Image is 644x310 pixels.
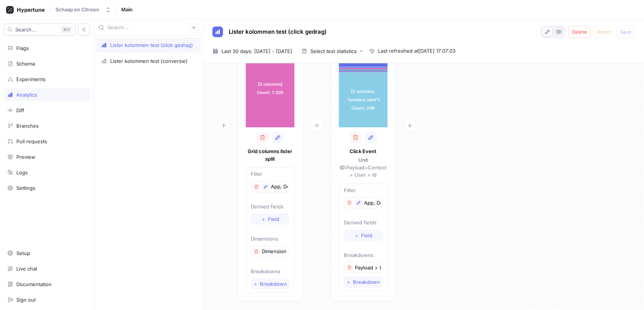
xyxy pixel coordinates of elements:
button: Delete [568,26,590,38]
div: Settings [16,185,35,191]
strong: Unit ID: [340,157,369,171]
button: Select test statistics [298,45,366,57]
span: Search... [15,27,36,32]
span: ＋ [261,217,266,221]
span: Last 30 days: [DATE] - [DATE] [222,47,292,55]
span: Delete [572,30,587,34]
div: Setup [16,250,30,256]
p: App, Device en Environment [271,183,288,191]
div: Schema [16,61,35,67]
div: Live chat [16,266,37,272]
p: Payload > Element [355,264,381,272]
span: ＋ [253,282,258,286]
span: Breakdown [353,280,380,284]
span: Main [121,7,133,12]
button: ＋Breakdown [344,276,383,288]
div: [2 columns, "product_card"] Count: 249 [339,72,388,127]
span: Field [361,233,372,238]
p: Payload > Context > User > Id [339,157,388,179]
a: Documentation [4,278,90,291]
span: Save [620,30,631,34]
div: Schaap en Citroen [55,6,99,13]
div: Select test statistics [310,49,357,54]
input: Search... [108,24,189,31]
span: ＋ [354,233,359,238]
p: Breakdowns [344,252,383,259]
div: Branches [16,123,39,129]
p: Click Event [339,148,388,155]
div: Pull requests [16,138,47,144]
button: Search...K [4,23,76,36]
div: Experiments [16,76,46,82]
div: Lister kolommen test (click gedrag) [110,42,193,48]
div: [2 columns] Count: 1.205 [246,50,294,127]
p: Derived fields [344,219,383,227]
p: Dimensions [251,235,290,243]
div: K [60,26,72,33]
button: Save [617,26,635,38]
p: App, Device en Environment [364,199,381,207]
span: Last refreshed at [DATE] 17:07:03 [378,47,456,55]
span: ＋ [347,280,351,284]
div: Flags [16,45,29,51]
p: Grid columns lister split [246,148,294,163]
p: Filter [251,171,290,178]
div: Lister kolommen test (conversie) [110,58,188,64]
span: Reset [597,30,610,34]
span: Field [268,217,279,221]
p: Derived fields [251,203,290,211]
p: Breakdowns [251,268,290,276]
div: Sign out [16,297,36,303]
p: Filter [344,187,383,194]
button: ＋Field [344,230,383,241]
button: ＋Field [251,213,290,225]
p: Dimension 1 [262,248,288,255]
button: Reset [593,26,614,38]
button: ＋Breakdown [251,278,290,290]
span: Lister kolommen test (click gedrag) [229,29,327,35]
div: Documentation [16,281,52,287]
div: Logs [16,169,28,175]
button: Schaap en Citroen [52,3,114,16]
div: Analytics [16,92,37,98]
span: Breakdown [260,282,287,286]
div: Diff [16,107,24,113]
div: Preview [16,154,35,160]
